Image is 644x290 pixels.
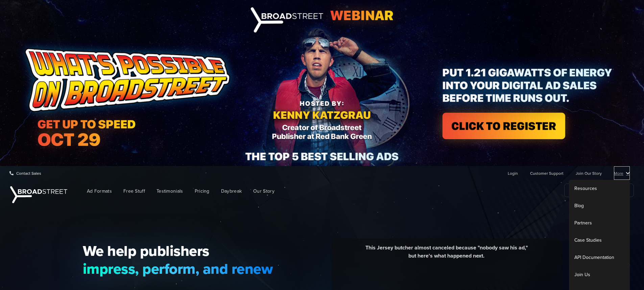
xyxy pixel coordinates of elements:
span: Pricing [195,188,210,195]
div: This Jersey butcher almost canceled because "nobody saw his ad," but here's what happened next. [337,244,556,265]
span: We help publishers [83,242,273,260]
a: Pricing [190,184,215,199]
a: More [614,166,630,180]
a: Case Studies [569,232,630,249]
span: Free Stuff [123,188,145,195]
a: Ad Formats [82,184,117,199]
a: API Documentation [569,249,630,266]
a: Resources [569,180,630,197]
img: Broadstreet | The Ad Manager for Small Publishers [10,186,67,203]
span: Our Story [253,188,275,195]
a: Customer Support [530,166,564,180]
a: Contact Sales [9,166,41,180]
a: Testimonials [151,184,188,199]
a: Free Stuff [118,184,150,199]
a: Join Us [569,266,630,283]
a: Blog [569,197,630,214]
a: Partners [569,214,630,232]
a: Join Our Story [576,166,602,180]
nav: Main [71,180,634,202]
a: Login [508,166,518,180]
a: Daybreak [216,184,247,199]
span: Testimonials [157,188,183,195]
span: Ad Formats [87,188,112,195]
a: See What's Possible [564,184,634,197]
a: Our Story [248,184,280,199]
span: impress, perform, and renew [83,260,273,277]
span: Daybreak [221,188,242,195]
